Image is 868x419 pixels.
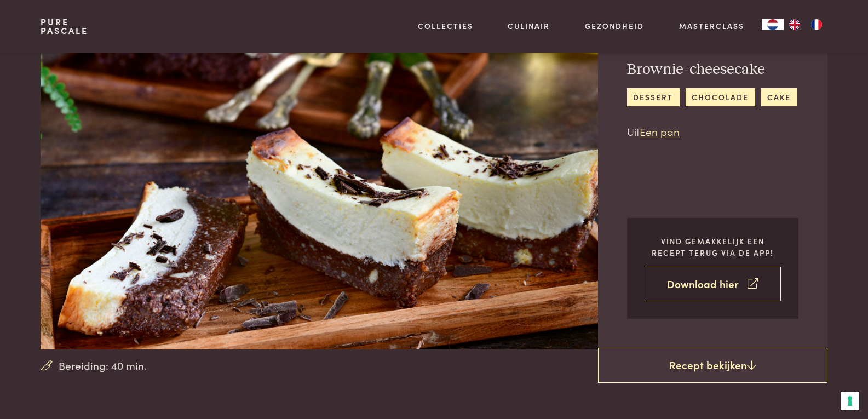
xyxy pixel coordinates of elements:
a: Download hier [645,267,781,301]
a: Een pan [640,124,680,139]
aside: Language selected: Nederlands [762,19,827,30]
a: PurePascale [41,18,88,35]
a: Masterclass [679,20,744,32]
a: Culinair [508,20,550,32]
a: Collecties [418,20,473,32]
a: EN [784,19,806,30]
p: Vind gemakkelijk een recept terug via de app! [645,236,781,258]
a: cake [761,88,797,106]
button: Uw voorkeuren voor toestemming voor trackingtechnologieën [841,392,859,410]
a: NL [762,19,784,30]
ul: Language list [784,19,827,30]
h2: Brownie-cheesecake [627,60,797,79]
a: chocolade [686,88,755,106]
p: Uit [627,124,797,140]
span: Bereiding: 40 min. [59,358,147,374]
a: Gezondheid [585,20,644,32]
div: Language [762,19,784,30]
a: dessert [627,88,680,106]
a: FR [806,19,827,30]
a: Recept bekijken [598,348,827,383]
